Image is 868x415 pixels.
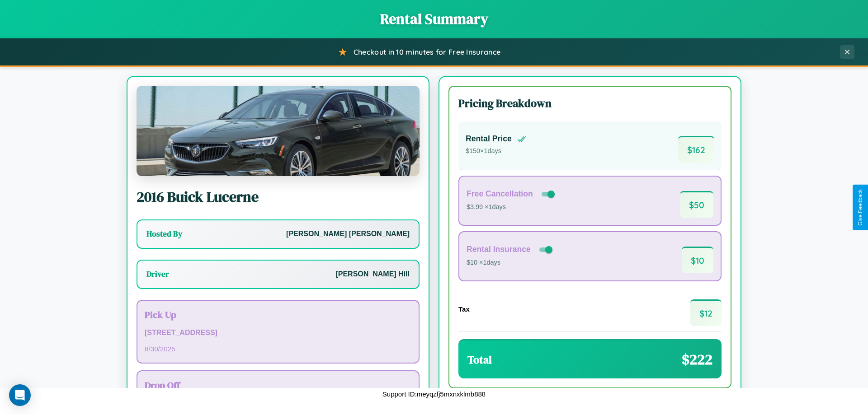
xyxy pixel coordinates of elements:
img: Buick Lucerne [137,86,420,176]
h3: Pick Up [145,308,411,321]
span: Checkout in 10 minutes for Free Insurance [354,47,500,56]
p: [STREET_ADDRESS] [145,326,411,340]
h2: 2016 Buick Lucerne [137,187,420,207]
h3: Total [467,352,492,367]
span: $ 10 [682,247,713,273]
h4: Rental Price [466,134,512,144]
h3: Hosted By [146,228,182,239]
h3: Drop Off [145,378,411,392]
p: [PERSON_NAME] [PERSON_NAME] [286,228,410,241]
span: $ 50 [680,191,713,218]
div: Open Intercom Messenger [9,384,31,406]
span: $ 12 [690,299,722,326]
span: $ 222 [682,350,712,369]
p: $10 × 1 days [467,257,554,269]
h4: Rental Insurance [467,245,531,254]
h1: Rental Summary [9,9,859,29]
h4: Free Cancellation [467,189,533,199]
p: $3.99 × 1 days [467,201,557,213]
p: $ 150 × 1 days [466,145,526,157]
h4: Tax [458,305,470,313]
p: Support ID: meyqzfj5mxnxklmb888 [382,388,486,400]
h3: Driver [146,269,169,280]
h3: Pricing Breakdown [458,96,722,111]
span: $ 162 [678,136,714,163]
p: [PERSON_NAME] Hill [335,268,410,281]
p: 8 / 30 / 2025 [145,343,411,355]
div: Give Feedback [857,189,863,226]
